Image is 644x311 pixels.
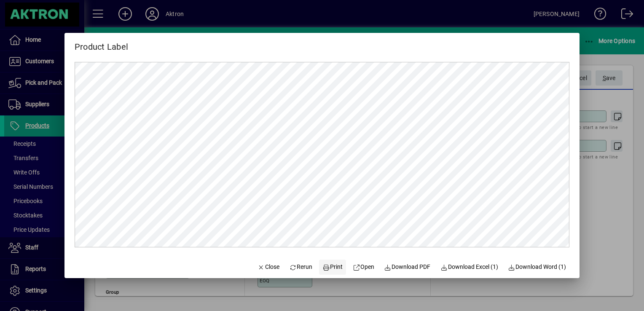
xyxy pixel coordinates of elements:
[505,260,570,275] button: Download Word (1)
[319,260,346,275] button: Print
[349,260,378,275] a: Open
[322,263,343,271] span: Print
[258,263,279,271] span: Close
[381,260,434,275] a: Download PDF
[508,263,566,271] span: Download Word (1)
[437,260,502,275] button: Download Excel (1)
[290,263,313,271] span: Rerun
[254,260,283,275] button: Close
[64,33,138,54] h2: Product Label
[353,263,374,271] span: Open
[440,263,498,271] span: Download Excel (1)
[384,263,431,271] span: Download PDF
